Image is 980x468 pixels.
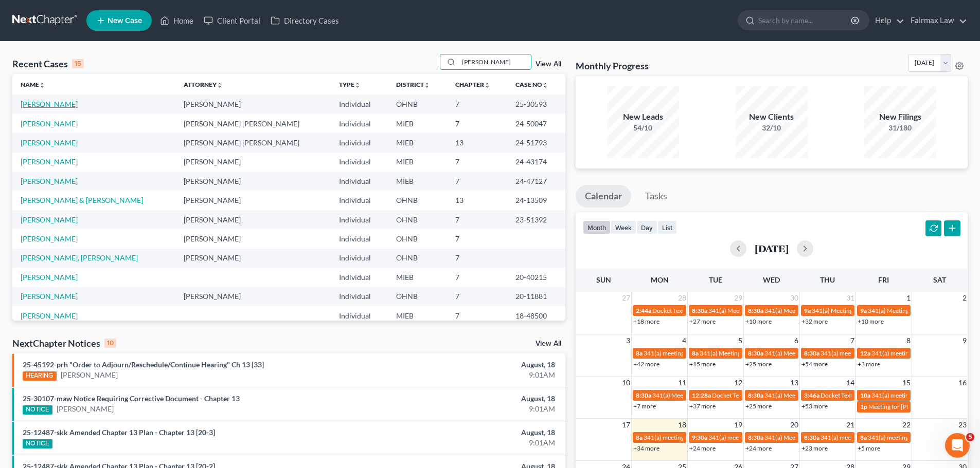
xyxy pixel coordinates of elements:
td: 13 [447,191,507,210]
a: +23 more [801,444,828,452]
div: 9:01AM [384,404,555,414]
td: [PERSON_NAME] [175,172,331,191]
i: unfold_more [484,82,490,88]
a: [PERSON_NAME] [21,119,78,128]
span: 341(a) meeting for [PERSON_NAME] [871,391,971,399]
a: Home [155,11,199,30]
a: +34 more [633,444,660,452]
a: 25-12487-skk Amended Chapter 13 Plan - Chapter 13 [20-3] [23,428,215,437]
div: NOTICE [23,405,52,415]
span: 10 [621,377,631,389]
span: Docket Text: for [PERSON_NAME] [652,307,744,314]
td: 25-30593 [507,95,565,114]
i: unfold_more [424,82,430,88]
td: Individual [331,153,387,172]
td: Individual [331,306,387,325]
td: 7 [447,306,507,325]
td: 18-48500 [507,306,565,325]
a: [PERSON_NAME] [57,404,114,414]
div: HEARING [23,371,57,381]
span: 341(a) meeting for [PERSON_NAME] [871,349,971,357]
a: Fairmax Law [905,11,967,30]
h2: [DATE] [755,243,789,254]
div: New Clients [736,111,808,123]
div: New Leads [607,111,679,123]
a: [PERSON_NAME] & [PERSON_NAME] [21,196,143,204]
span: 5 [737,334,743,347]
div: August, 18 [384,427,555,438]
span: 17 [621,419,631,431]
span: 8 [905,334,912,347]
span: 8a [636,434,643,441]
a: +18 more [633,317,660,325]
span: 1p [860,403,867,410]
span: 341(a) Meeting for [PERSON_NAME] [764,434,864,441]
a: +10 more [745,317,772,325]
span: 8:30a [804,434,819,441]
span: Thu [820,275,835,284]
td: [PERSON_NAME] [175,153,331,172]
span: Tue [709,275,722,284]
a: [PERSON_NAME] [21,177,78,185]
td: OHNB [388,191,447,210]
td: [PERSON_NAME] [175,287,331,306]
span: Mon [651,275,669,284]
span: 23 [957,419,968,431]
td: Individual [331,191,387,210]
div: 9:01AM [384,438,555,448]
span: 12 [733,377,743,389]
input: Search by name... [459,54,531,69]
span: 22 [901,419,912,431]
td: 7 [447,210,507,229]
span: 8:30a [804,349,819,357]
i: unfold_more [354,82,361,88]
td: OHNB [388,95,447,114]
a: Directory Cases [265,11,344,30]
div: August, 18 [384,394,555,404]
td: MIEB [388,153,447,172]
input: Search by name... [758,11,852,30]
a: View All [536,61,561,68]
td: Individual [331,229,387,248]
a: +3 more [858,360,880,368]
td: [PERSON_NAME] [175,95,331,114]
span: 8a [692,349,699,357]
span: 21 [845,419,856,431]
td: [PERSON_NAME] [175,191,331,210]
span: 3:46a [804,391,819,399]
a: [PERSON_NAME] [21,138,78,147]
span: 341(a) Meeting of Creditors for [PERSON_NAME] [812,307,945,314]
a: Case Nounfold_more [515,81,548,88]
span: 341(a) Meeting for [PERSON_NAME] [764,349,864,357]
span: 9 [961,334,968,347]
span: 11 [677,377,687,389]
td: OHNB [388,287,447,306]
div: 9:01AM [384,370,555,380]
a: Nameunfold_more [21,81,45,88]
td: MIEB [388,268,447,287]
a: 25-30107-maw Notice Requiring Corrective Document - Chapter 13 [23,394,240,403]
i: unfold_more [542,82,548,88]
span: 341(a) meeting for [PERSON_NAME] [821,349,920,357]
div: 15 [72,59,84,68]
td: [PERSON_NAME] [175,229,331,248]
span: Docket Text: for [PERSON_NAME] [821,391,913,399]
div: 32/10 [736,123,808,133]
span: 9:30a [692,434,707,441]
td: Individual [331,249,387,268]
a: +25 more [745,402,772,410]
a: +24 more [745,444,772,452]
a: [PERSON_NAME] [21,157,78,166]
td: [PERSON_NAME] [175,210,331,229]
span: 20 [789,419,799,431]
span: 27 [621,292,631,304]
span: 16 [957,377,968,389]
span: 8a [636,349,643,357]
td: [PERSON_NAME] [PERSON_NAME] [175,114,331,133]
a: Chapterunfold_more [455,81,490,88]
td: 24-43174 [507,153,565,172]
span: 341(a) meeting for [PERSON_NAME] & [PERSON_NAME] [821,434,974,441]
td: MIEB [388,306,447,325]
a: +37 more [689,402,716,410]
span: New Case [108,17,142,25]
